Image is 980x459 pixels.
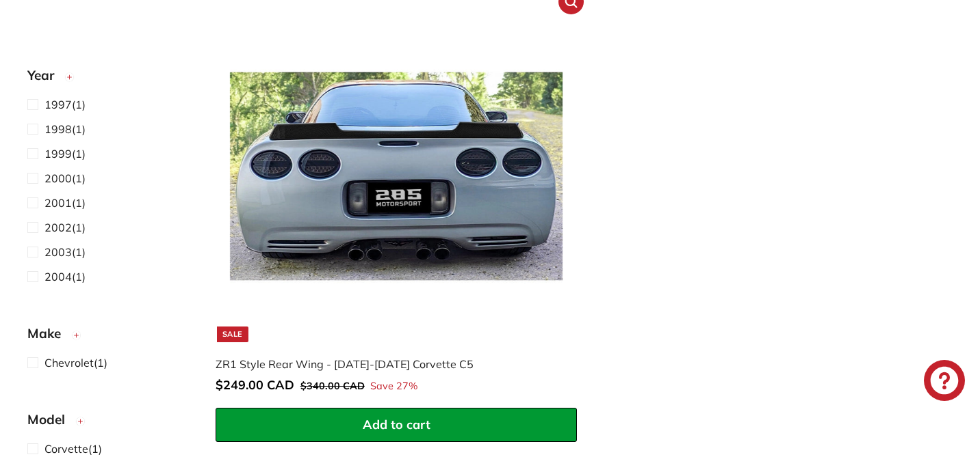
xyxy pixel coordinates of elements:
[44,221,72,234] span: 2002
[920,360,969,404] inbox-online-store-chat: Shopify online store chat
[44,245,72,259] span: 2003
[370,379,417,394] span: Save 27%
[44,442,88,456] span: Corvette
[27,406,194,440] button: Model
[44,244,86,260] span: (1)
[300,380,365,392] span: $340.00 CAD
[44,171,72,185] span: 2000
[44,145,86,162] span: (1)
[44,441,102,457] span: (1)
[216,356,564,372] div: ZR1 Style Rear Wing - [DATE]-[DATE] Corvette C5
[44,196,72,210] span: 2001
[44,219,86,236] span: (1)
[217,326,248,342] div: Sale
[27,61,194,96] button: Year
[216,408,578,442] button: Add to cart
[44,147,72,161] span: 1999
[44,270,72,283] span: 2004
[27,66,64,85] span: Year
[44,96,86,113] span: (1)
[216,377,294,393] span: $249.00 CAD
[27,324,71,344] span: Make
[44,121,86,137] span: (1)
[27,320,194,354] button: Make
[44,268,86,285] span: (1)
[44,354,107,371] span: (1)
[44,122,72,136] span: 1998
[27,410,75,430] span: Model
[44,356,94,370] span: Chevrolet
[363,417,430,432] span: Add to cart
[44,195,86,211] span: (1)
[44,98,72,111] span: 1997
[44,170,86,186] span: (1)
